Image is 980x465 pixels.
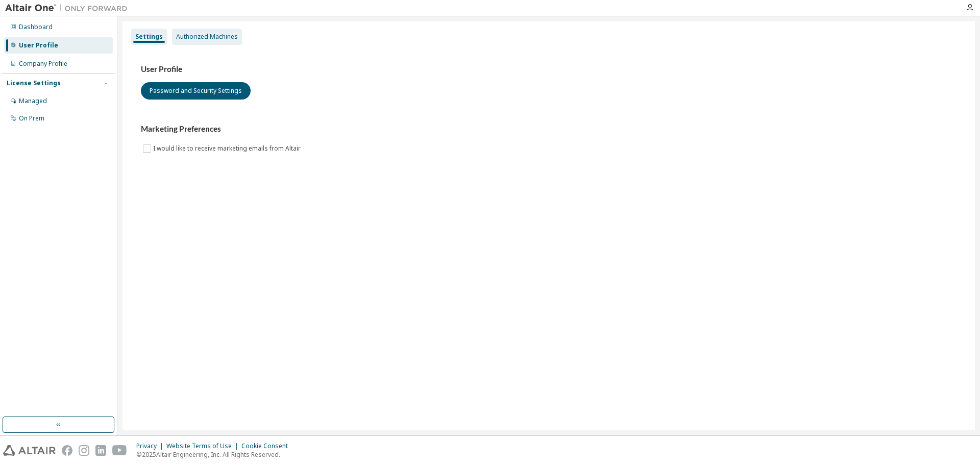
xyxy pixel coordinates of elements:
div: Cookie Consent [241,442,294,450]
h3: User Profile [141,64,957,75]
h3: Marketing Preferences [141,124,957,134]
img: facebook.svg [62,445,72,456]
div: Company Profile [19,60,67,68]
div: Website Terms of Use [166,442,241,450]
p: © 2025 Altair Engineering, Inc. All Rights Reserved. [136,450,294,459]
img: linkedin.svg [95,445,106,456]
div: Dashboard [19,23,53,31]
div: On Prem [19,114,44,123]
div: License Settings [7,79,61,87]
div: Settings [135,33,163,41]
div: Privacy [136,442,166,450]
div: User Profile [19,41,58,50]
div: Authorized Machines [176,33,238,41]
img: instagram.svg [79,445,89,456]
div: Managed [19,97,47,105]
label: I would like to receive marketing emails from Altair [153,142,303,155]
img: Altair One [5,3,133,13]
button: Password and Security Settings [141,82,251,100]
img: altair_logo.svg [3,445,56,456]
img: youtube.svg [112,445,127,456]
